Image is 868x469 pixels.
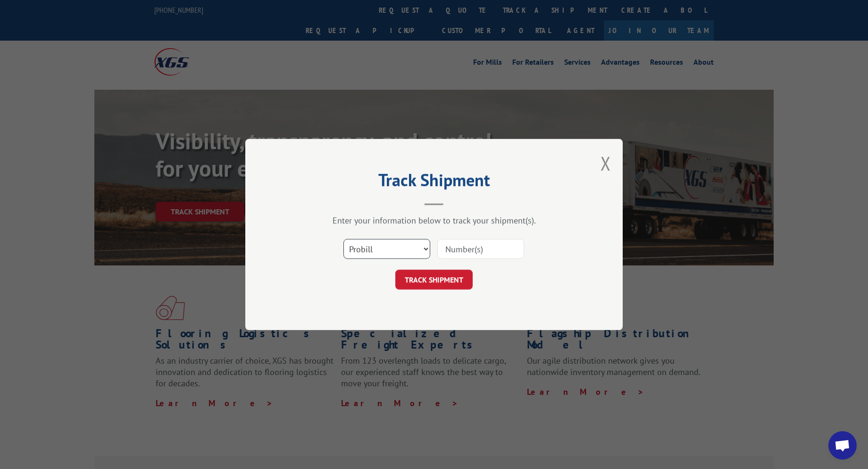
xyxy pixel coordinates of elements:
h2: Track Shipment [292,173,576,191]
button: TRACK SHIPMENT [395,270,473,290]
input: Number(s) [437,239,524,259]
button: Close modal [601,151,611,176]
div: Enter your information below to track your shipment(s). [292,215,576,226]
div: Open chat [828,431,857,460]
